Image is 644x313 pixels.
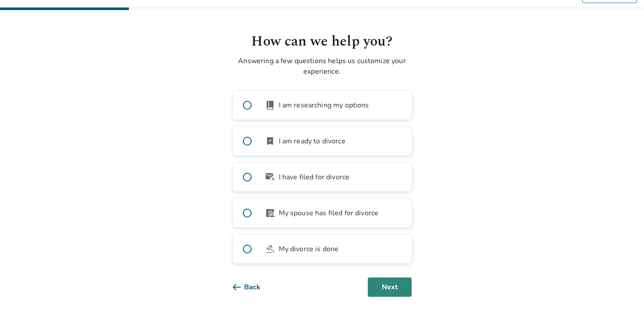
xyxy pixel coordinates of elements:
button: Next [368,277,412,297]
span: My divorce is done [279,244,339,254]
span: book_2 [265,100,275,110]
span: I am ready to divorce [279,136,345,146]
span: bookmark_check [265,136,275,146]
span: article_person [265,208,275,218]
span: My spouse has filed for divorce [279,208,379,218]
span: gavel [265,244,275,254]
iframe: Chat Widget [600,271,644,313]
h1: How can we help you? [233,31,412,52]
span: I am researching my options [279,100,369,110]
p: Answering a few questions helps us customize your experience. [233,56,412,77]
button: Back [233,277,274,297]
span: I have filed for divorce [279,172,350,182]
span: outgoing_mail [265,172,275,182]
